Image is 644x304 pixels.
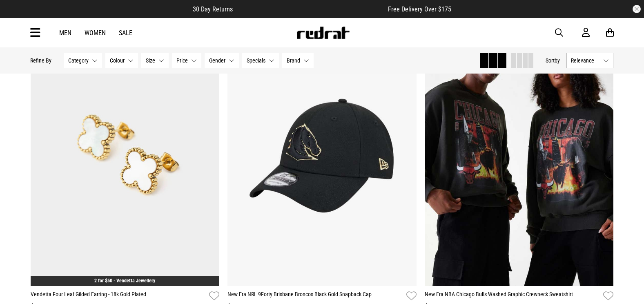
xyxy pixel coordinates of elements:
button: Price [172,53,202,68]
button: Colour [106,53,138,68]
a: Sale [119,29,132,37]
img: Vendetta Four Leaf Gilded Earring - 18k Gold Plated in White [31,21,220,286]
span: 30 Day Returns [193,5,233,13]
img: New Era Nba Chicago Bulls Washed Graphic Crewneck Sweatshirt in Black [425,21,614,286]
a: Men [59,29,71,37]
span: Size [146,57,156,64]
span: Brand [287,57,301,64]
span: Colour [110,57,125,64]
span: by [555,57,560,64]
span: Free Delivery Over $175 [388,5,451,13]
img: New Era Nrl 9forty Brisbane Broncos Black Gold Snapback Cap in Black [227,21,417,286]
span: Gender [209,57,226,64]
button: Sortby [546,56,560,65]
span: Relevance [571,57,600,64]
button: Relevance [567,53,614,68]
span: Specials [247,57,266,64]
p: Refine By [31,57,52,64]
a: New Era NRL 9Forty Brisbane Broncos Black Gold Snapback Cap [227,290,403,302]
span: Category [69,57,89,64]
button: Brand [283,53,314,68]
img: Redrat logo [296,27,350,39]
a: New Era NBA Chicago Bulls Washed Graphic Crewneck Sweatshirt [425,290,600,302]
a: 2 for $50 - Vendetta Jewellery [94,278,155,284]
a: Vendetta Four Leaf Gilded Earring - 18k Gold Plated [31,290,206,302]
button: Specials [243,53,279,68]
a: Women [85,29,106,37]
span: Price [177,57,188,64]
button: Gender [205,53,239,68]
button: Category [64,53,103,68]
button: Size [142,53,169,68]
iframe: Customer reviews powered by Trustpilot [249,5,372,13]
button: Open LiveChat chat widget [7,3,31,28]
